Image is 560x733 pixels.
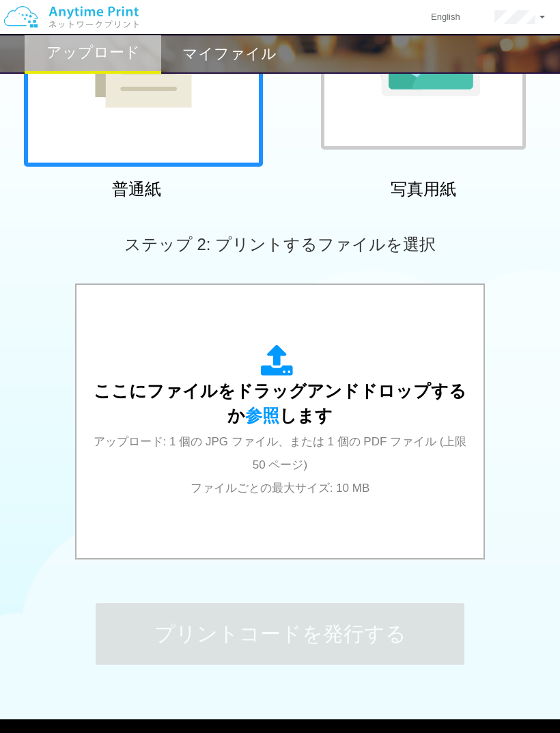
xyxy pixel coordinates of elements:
[182,46,277,62] h2: マイファイル
[96,603,464,665] button: プリントコードを発行する
[304,180,543,198] h2: 写真用紙
[94,435,467,495] span: アップロード: 1 個の JPG ファイル、または 1 個の PDF ファイル (上限 50 ページ) ファイルごとの最大サイズ: 10 MB
[94,381,466,425] span: ここにファイルをドラッグアンドドロップするか します
[245,406,279,425] span: 参照
[124,235,436,253] span: ステップ 2: プリントするファイルを選択
[46,44,140,61] h2: アップロード
[17,180,256,198] h2: 普通紙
